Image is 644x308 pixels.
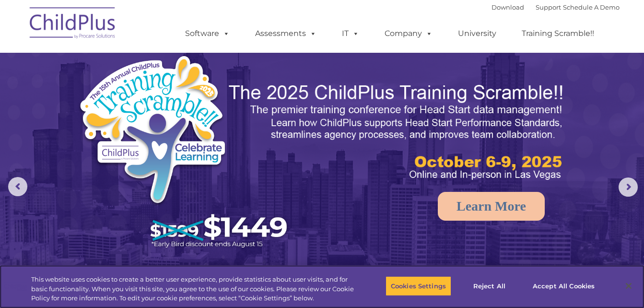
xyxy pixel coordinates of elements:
a: Training Scramble!! [512,24,604,43]
a: Learn More [438,192,545,221]
button: Accept All Cookies [527,276,600,296]
a: IT [332,24,369,43]
span: Last name [133,63,163,71]
button: Cookies Settings [386,276,451,296]
a: University [448,24,506,43]
button: Close [618,275,639,296]
img: ChildPlus by Procare Solutions [25,0,121,48]
a: Schedule A Demo [563,3,620,11]
a: Download [492,3,524,11]
a: Support [536,3,561,11]
a: Assessments [246,24,326,43]
font: | [492,3,620,11]
span: Phone number [133,103,174,110]
a: Company [375,24,442,43]
div: This website uses cookies to create a better user experience, provide statistics about user visit... [31,275,354,303]
a: Software [176,24,239,43]
button: Reject All [459,276,519,296]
